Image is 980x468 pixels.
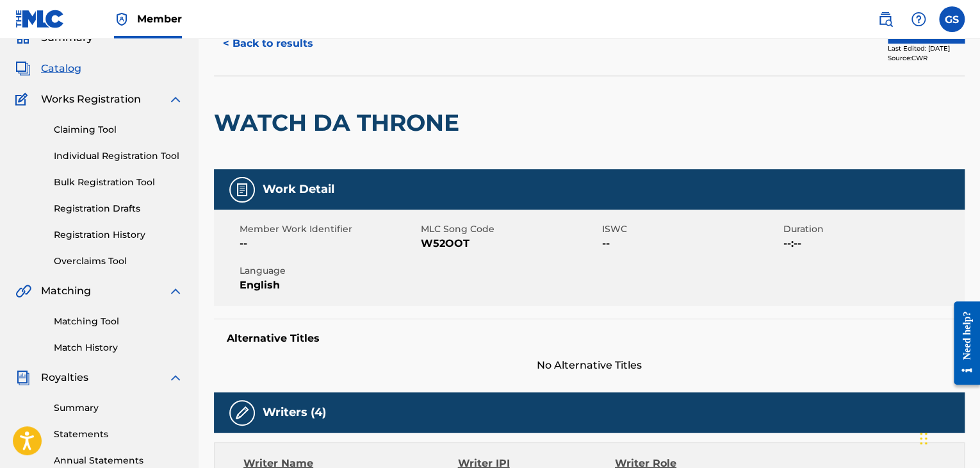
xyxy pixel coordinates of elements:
span: W52OOT [421,236,599,251]
div: User Menu [939,6,965,32]
a: Individual Registration Tool [54,149,183,163]
a: Public Search [872,6,898,32]
span: Royalties [41,370,88,385]
span: Member [137,12,182,26]
h5: Writers (4) [263,405,326,420]
iframe: Chat Widget [916,406,980,468]
img: MLC Logo [15,10,65,28]
a: Registration History [54,228,183,242]
span: English [240,278,418,293]
img: Top Rightsholder [114,12,129,27]
span: Language [240,264,418,278]
span: -- [240,236,418,251]
span: --:-- [783,236,961,251]
a: Matching Tool [54,315,183,328]
img: Works Registration [15,92,32,107]
a: Bulk Registration Tool [54,176,183,189]
div: Help [906,6,931,32]
span: Duration [783,222,961,236]
a: Summary [54,401,183,415]
a: Overclaims Tool [54,255,183,268]
img: expand [168,92,183,107]
span: Matching [41,283,91,299]
span: -- [602,236,780,251]
iframe: Resource Center [944,292,980,395]
img: Work Detail [234,182,250,197]
span: No Alternative Titles [214,358,965,373]
span: ISWC [602,222,780,236]
img: Catalog [15,61,31,76]
a: Annual Statements [54,454,183,467]
img: Writers [234,405,250,421]
button: < Back to results [214,28,322,60]
img: help [911,12,926,27]
div: Drag [920,419,927,458]
span: Works Registration [41,92,141,107]
img: Royalties [15,370,31,385]
h5: Alternative Titles [227,332,952,345]
a: CatalogCatalog [15,61,81,76]
img: expand [168,283,183,299]
img: Matching [15,283,31,299]
span: Member Work Identifier [240,222,418,236]
a: Registration Drafts [54,202,183,215]
div: Last Edited: [DATE] [888,44,965,53]
h2: WATCH DA THRONE [214,108,466,137]
img: search [878,12,893,27]
div: Source: CWR [888,53,965,63]
img: expand [168,370,183,385]
a: SummarySummary [15,30,93,46]
a: Match History [54,341,183,355]
a: Claiming Tool [54,123,183,137]
h5: Work Detail [263,182,334,197]
a: Statements [54,428,183,441]
span: Catalog [41,61,81,76]
span: MLC Song Code [421,222,599,236]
